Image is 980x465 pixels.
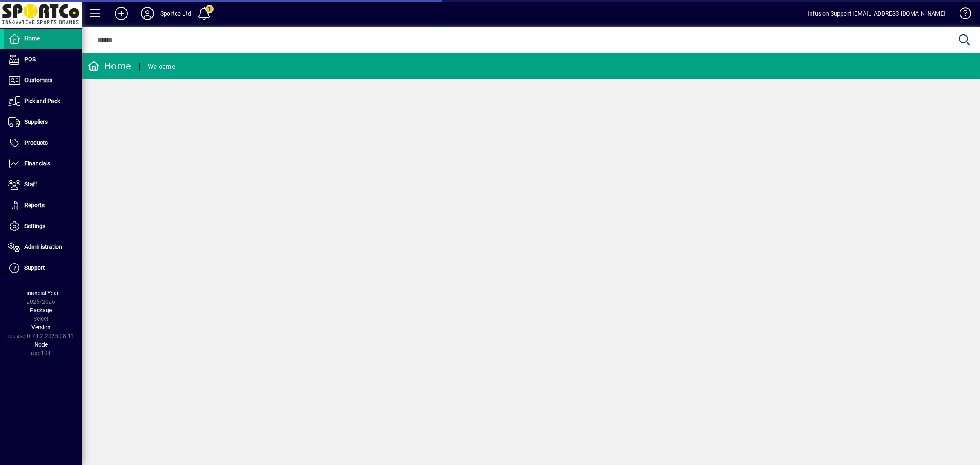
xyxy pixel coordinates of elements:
[24,139,48,146] span: Products
[808,7,945,20] div: Infusion Support [EMAIL_ADDRESS][DOMAIN_NAME]
[24,98,60,104] span: Pick and Pack
[23,290,59,296] span: Financial Year
[24,160,50,167] span: Financials
[24,223,45,229] span: Settings
[4,237,82,257] a: Administration
[4,91,82,112] a: Pick and Pack
[31,324,51,331] span: Version
[4,216,82,237] a: Settings
[4,154,82,174] a: Financials
[160,7,191,20] div: Sportco Ltd
[4,49,82,70] a: POS
[4,133,82,153] a: Products
[24,118,48,125] span: Suppliers
[4,112,82,132] a: Suppliers
[4,174,82,195] a: Staff
[24,244,62,250] span: Administration
[108,6,134,21] button: Add
[134,6,160,21] button: Profile
[24,181,37,188] span: Staff
[34,341,48,348] span: Node
[24,35,40,42] span: Home
[24,202,45,208] span: Reports
[24,264,45,271] span: Support
[24,56,36,63] span: POS
[24,77,52,83] span: Customers
[88,60,131,73] div: Home
[4,70,82,91] a: Customers
[148,60,175,73] div: Welcome
[4,258,82,278] a: Support
[953,2,970,28] a: Knowledge Base
[4,195,82,216] a: Reports
[30,307,52,313] span: Package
